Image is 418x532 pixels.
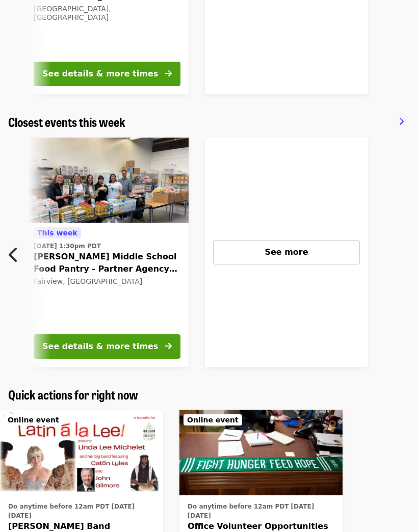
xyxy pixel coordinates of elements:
[37,229,77,237] span: This week
[34,242,101,251] time: [DATE] 1:30pm PDT
[34,277,180,286] div: Fairview, [GEOGRAPHIC_DATA]
[42,68,158,80] div: See details & more times
[34,251,180,275] span: [PERSON_NAME] Middle School Food Pantry - Partner Agency Support
[25,138,189,223] img: Reynolds Middle School Food Pantry - Partner Agency Support organized by Oregon Food Bank
[25,138,189,367] a: See details for "Reynolds Middle School Food Pantry - Partner Agency Support"
[42,340,158,353] div: See details & more times
[8,113,125,130] span: Closest events this week
[179,410,343,495] img: Office Volunteer Opportunities organized by Oregon Food Bank
[265,247,308,257] span: See more
[213,240,360,264] button: See more
[8,387,138,402] a: Quick actions for right now
[188,503,314,519] span: Do anytime before 12am PDT [DATE][DATE]
[165,341,172,351] i: arrow-right icon
[8,385,138,403] span: Quick actions for right now
[399,117,404,126] i: chevron-right icon
[8,416,59,424] span: Online event
[34,62,180,86] button: See details & more times
[205,138,368,367] a: See more
[34,5,180,22] div: [GEOGRAPHIC_DATA], [GEOGRAPHIC_DATA]
[8,115,125,129] a: Closest events this week
[34,334,180,359] button: See details & more times
[8,503,135,519] span: Do anytime before 12am PDT [DATE][DATE]
[187,416,239,424] span: Online event
[9,245,19,264] i: chevron-left icon
[165,69,172,78] i: arrow-right icon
